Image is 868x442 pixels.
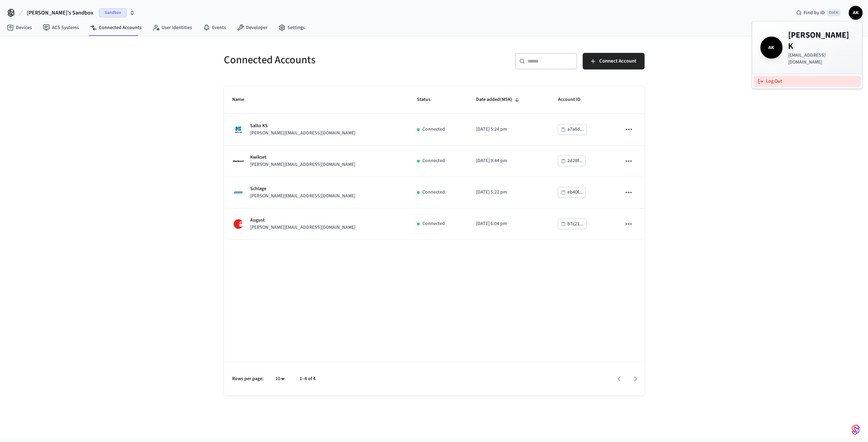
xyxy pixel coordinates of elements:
[567,220,583,228] div: b7c21...
[476,126,541,133] p: [DATE] 5:24 pm
[476,94,521,105] span: Date added(MSK)
[753,76,861,87] button: Log Out
[788,30,854,52] h4: [PERSON_NAME] K
[558,218,586,229] button: b7c21...
[232,94,253,105] span: Name
[476,157,541,164] p: [DATE] 9:44 pm
[27,9,93,17] span: [PERSON_NAME]'s Sandbox
[1,21,37,34] a: Devices
[762,38,781,57] span: AK
[250,161,355,168] p: [PERSON_NAME][EMAIL_ADDRESS][DOMAIN_NAME]
[827,9,840,16] span: Ctrl K
[224,86,645,240] table: sticky table
[558,187,585,198] button: eb40f...
[232,218,245,230] img: August Logo, Square
[37,21,84,34] a: ACS Systems
[250,192,355,200] p: [PERSON_NAME][EMAIL_ADDRESS][DOMAIN_NAME]
[558,156,585,166] button: 2d28f...
[558,94,589,105] span: Account ID
[567,188,582,197] div: eb40f...
[232,186,245,199] img: Schlage Logo, Square
[422,189,445,196] p: Connected
[788,52,854,66] p: [EMAIL_ADDRESS][DOMAIN_NAME]
[567,157,582,165] div: 2d28f...
[147,21,198,34] a: User Identities
[417,94,439,105] span: Status
[583,53,645,69] button: Connect Account
[851,424,860,435] img: SeamLogoGradient.69752ec5.svg
[476,220,541,227] p: [DATE] 6:04 pm
[300,375,316,383] p: 1–4 of 4
[599,57,636,66] span: Connect Account
[250,154,355,161] p: Kwikset
[250,130,355,137] p: [PERSON_NAME][EMAIL_ADDRESS][DOMAIN_NAME]
[849,6,862,20] button: AK
[250,224,355,231] p: [PERSON_NAME][EMAIL_ADDRESS][DOMAIN_NAME]
[224,53,430,67] h5: Connected Accounts
[558,124,587,135] button: a7a8d...
[272,374,289,384] div: 10
[250,122,355,130] p: Salto KS
[198,21,231,34] a: Events
[232,375,264,383] p: Rows per page:
[273,21,310,34] a: Settings
[567,125,584,134] div: a7a8d...
[250,185,355,192] p: Schlage
[849,7,862,19] span: AK
[232,155,245,167] img: Kwikset Logo, Square
[250,217,355,224] p: August
[84,21,147,34] a: Connected Accounts
[804,9,825,16] span: Find by ID
[791,7,846,19] div: Find by IDCtrl K
[422,157,445,164] p: Connected
[476,189,541,196] p: [DATE] 5:22 pm
[422,126,445,133] p: Connected
[232,123,245,136] img: Salto KS Logo
[422,220,445,227] p: Connected
[231,21,273,34] a: Developer
[99,8,127,17] span: Sandbox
